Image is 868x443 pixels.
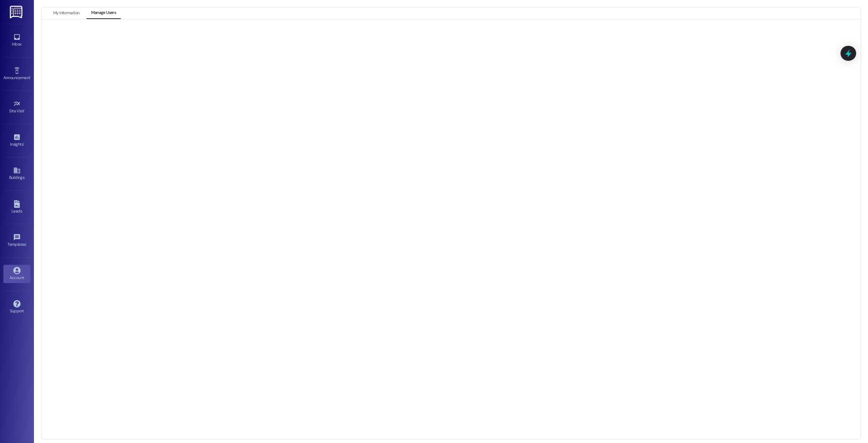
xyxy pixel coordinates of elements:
[3,31,31,50] a: Inbox
[3,131,31,150] a: Insights •
[86,7,121,19] button: Manage Users
[30,74,31,79] span: •
[10,6,24,18] img: ResiDesk Logo
[26,241,27,246] span: •
[23,141,24,146] span: •
[3,265,31,283] a: Account
[3,298,31,316] a: Support
[3,198,31,217] a: Leads
[3,98,31,116] a: Site Visit •
[48,7,84,19] button: My Information
[3,165,31,183] a: Buildings
[24,108,25,112] span: •
[55,33,830,425] iframe: retool
[3,232,31,250] a: Templates •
